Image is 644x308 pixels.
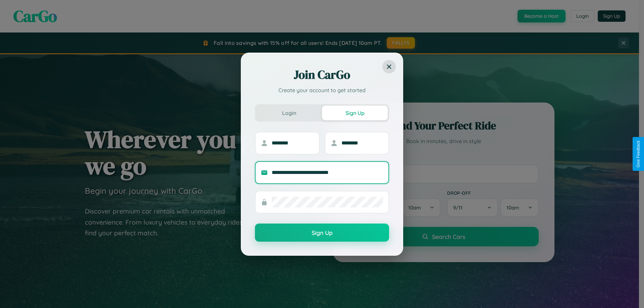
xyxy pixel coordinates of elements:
button: Sign Up [322,106,388,120]
p: Create your account to get started [255,86,389,94]
div: Give Feedback [636,140,641,168]
button: Login [256,106,322,120]
button: Sign Up [255,224,389,242]
h2: Join CarGo [255,67,389,83]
